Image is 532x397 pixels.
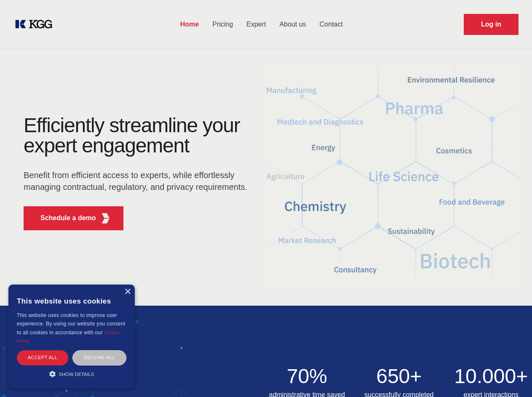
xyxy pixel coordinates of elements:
span: This website uses cookies to improve user experience. By using our website you consent to all coo... [17,312,125,336]
div: Close [124,289,131,295]
img: KGG Fifth Element RED [266,55,522,297]
a: Contact [313,13,350,35]
iframe: Chat Widget [490,357,532,397]
a: Home [174,13,206,35]
a: Expert [240,13,273,35]
div: Accept all [17,350,68,365]
h1: Efficiently streamline your expert engagement [24,115,253,156]
h2: 650+ [358,366,440,386]
img: KGG Fifth Element RED [100,213,111,224]
a: About us [273,13,313,35]
a: Cookie Policy [17,330,120,344]
a: Pricing [206,13,240,35]
div: Show details [17,370,126,378]
div: This website uses cookies [17,291,126,311]
a: KOL Knowledge Platform: Talk to Key External Experts (KEE) [13,18,59,31]
p: Benefit from efficient access to experts, while effortlessly managing contractual, regulatory, an... [24,169,253,193]
p: Schedule a demo [40,213,96,223]
button: Schedule a demoKGG Fifth Element RED [24,206,123,230]
span: Show details [59,372,94,377]
div: Decline all [72,350,126,365]
a: Request Demo [464,14,519,35]
h2: 70% [266,366,348,386]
